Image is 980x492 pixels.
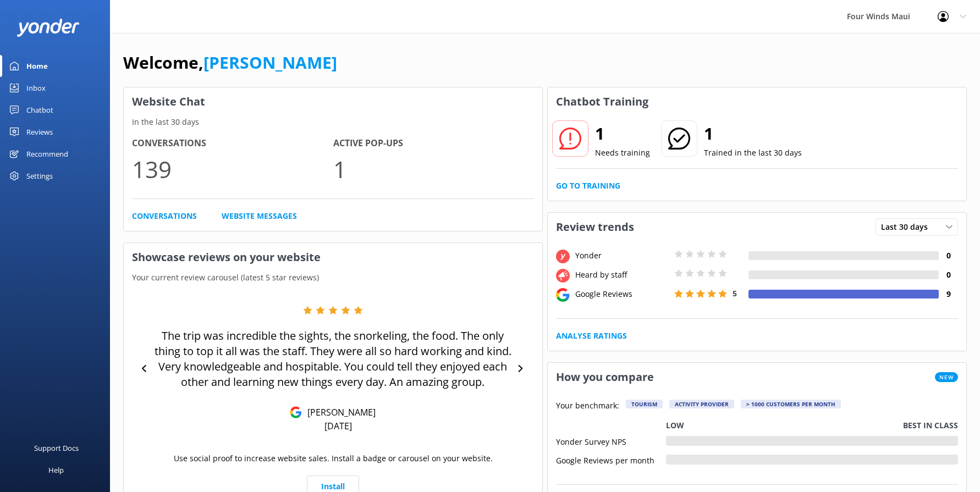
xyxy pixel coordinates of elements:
[556,180,620,192] a: Go to Training
[548,87,657,116] h3: Chatbot Training
[324,420,352,432] p: [DATE]
[741,400,841,408] div: > 1000 customers per month
[939,269,958,281] h4: 0
[595,120,650,147] h2: 1
[939,288,958,300] h4: 9
[26,99,53,121] div: Chatbot
[26,143,68,165] div: Recommend
[548,363,662,391] h3: How you compare
[26,55,48,77] div: Home
[26,77,46,99] div: Inbox
[666,419,684,432] p: Low
[548,213,642,241] h3: Review trends
[733,288,737,298] span: 5
[704,120,802,147] h2: 1
[154,328,512,390] p: The trip was incredible the sights, the snorkeling, the food. The only thing to top it all was th...
[572,288,671,300] div: Google Reviews
[203,51,337,74] a: [PERSON_NAME]
[935,372,958,382] span: New
[16,19,80,37] img: yonder-white-logo.png
[26,121,53,143] div: Reviews
[132,136,333,151] h4: Conversations
[222,210,297,222] a: Website Messages
[124,87,542,116] h3: Website Chat
[124,272,542,284] p: Your current review carousel (latest 5 star reviews)
[556,455,666,465] div: Google Reviews per month
[556,330,627,342] a: Analyse Ratings
[556,400,619,413] p: Your benchmark:
[302,406,376,418] p: [PERSON_NAME]
[174,452,493,465] p: Use social proof to increase website sales. Install a badge or carousel on your website.
[572,269,671,281] div: Heard by staff
[626,400,663,408] div: Tourism
[572,250,671,262] div: Yonder
[333,136,535,151] h4: Active Pop-ups
[132,210,197,222] a: Conversations
[26,165,53,187] div: Settings
[124,116,542,128] p: In the last 30 days
[124,243,542,272] h3: Showcase reviews on your website
[704,147,802,159] p: Trained in the last 30 days
[939,250,958,262] h4: 0
[123,49,337,76] h1: Welcome,
[669,400,734,408] div: Activity Provider
[333,151,535,187] p: 1
[595,147,650,159] p: Needs training
[34,437,79,459] div: Support Docs
[290,406,302,418] img: Google Reviews
[556,436,666,446] div: Yonder Survey NPS
[903,419,958,432] p: Best in class
[48,459,64,481] div: Help
[132,151,333,187] p: 139
[881,221,934,233] span: Last 30 days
